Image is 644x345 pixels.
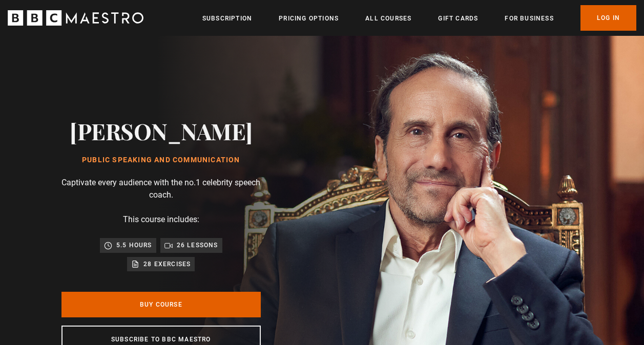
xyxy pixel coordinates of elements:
[61,292,261,317] a: Buy Course
[202,13,252,24] a: Subscription
[61,177,261,201] p: Captivate every audience with the no.1 celebrity speech coach.
[8,10,143,26] svg: BBC Maestro
[116,240,152,250] p: 5.5 hours
[505,13,553,24] a: For business
[177,240,218,250] p: 26 lessons
[580,5,636,31] a: Log In
[70,156,253,164] h1: Public Speaking and Communication
[123,213,199,226] p: This course includes:
[202,5,636,31] nav: Primary
[438,13,478,24] a: Gift Cards
[70,118,253,144] h2: [PERSON_NAME]
[279,13,339,24] a: Pricing Options
[143,259,191,269] p: 28 exercises
[365,13,411,24] a: All Courses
